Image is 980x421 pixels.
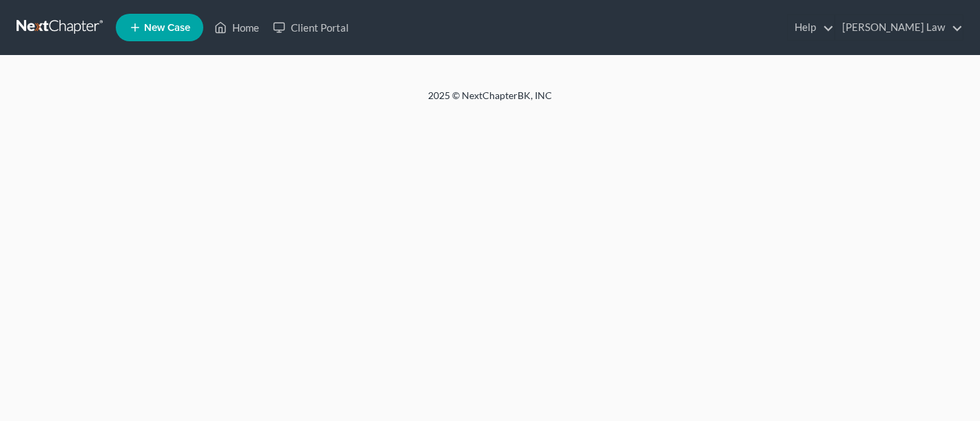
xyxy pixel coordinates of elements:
[116,14,203,41] new-legal-case-button: New Case
[97,89,883,114] div: 2025 © NextChapterBK, INC
[266,15,356,40] a: Client Portal
[788,15,834,40] a: Help
[835,15,963,40] a: [PERSON_NAME] Law
[207,15,266,40] a: Home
